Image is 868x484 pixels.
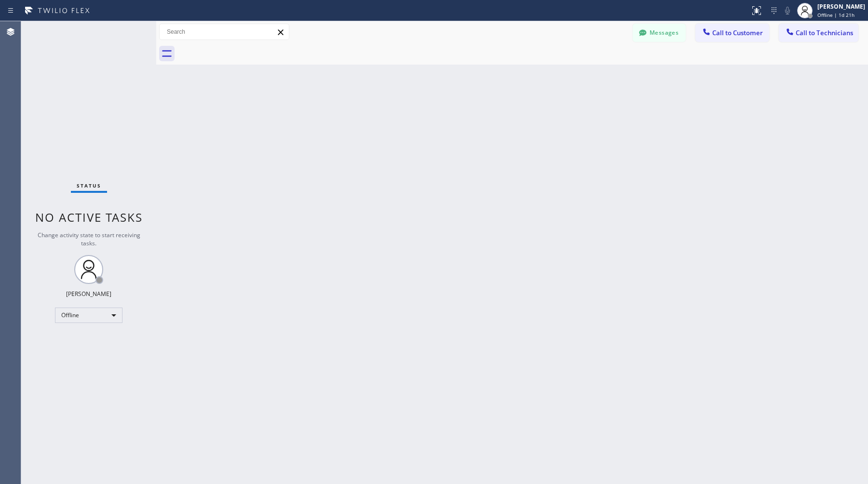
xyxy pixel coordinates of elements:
[633,24,686,42] button: Messages
[796,28,853,37] span: Call to Technicians
[55,308,122,323] div: Offline
[160,24,289,40] input: Search
[817,12,854,18] span: Offline | 1d 21h
[66,290,111,298] div: [PERSON_NAME]
[712,28,763,37] span: Call to Customer
[38,231,140,247] span: Change activity state to start receiving tasks.
[35,209,143,225] span: No active tasks
[817,2,865,11] div: [PERSON_NAME]
[781,4,794,17] button: Mute
[695,24,769,42] button: Call to Customer
[779,24,858,42] button: Call to Technicians
[77,182,101,189] span: Status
